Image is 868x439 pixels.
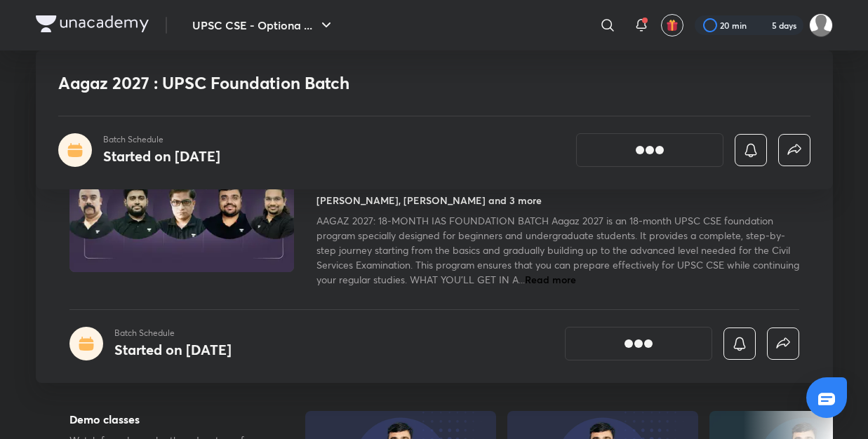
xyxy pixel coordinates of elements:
img: Ayush Kumar [809,13,833,37]
img: Company Logo [36,15,149,32]
img: Thumbnail [67,144,295,273]
button: avatar [661,14,683,36]
span: Read more [525,273,576,286]
button: UPSC CSE - Optiona ... [184,11,343,39]
h4: Started on [DATE] [103,147,220,166]
img: streak [755,18,769,32]
h5: Demo classes [69,411,260,428]
button: [object Object] [565,327,712,360]
a: Company Logo [36,15,149,36]
h1: Aagaz 2027 : UPSC Foundation Batch [58,73,608,93]
img: avatar [666,19,679,32]
h4: [PERSON_NAME], [PERSON_NAME] and 3 more [316,193,542,208]
p: Batch Schedule [114,327,232,339]
p: Batch Schedule [103,133,220,146]
span: AAGAZ 2027: 18-MONTH IAS FOUNDATION BATCH Aagaz 2027 is an 18-month UPSC CSE foundation program s... [316,214,799,286]
button: [object Object] [576,133,723,167]
h4: Started on [DATE] [114,340,232,359]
